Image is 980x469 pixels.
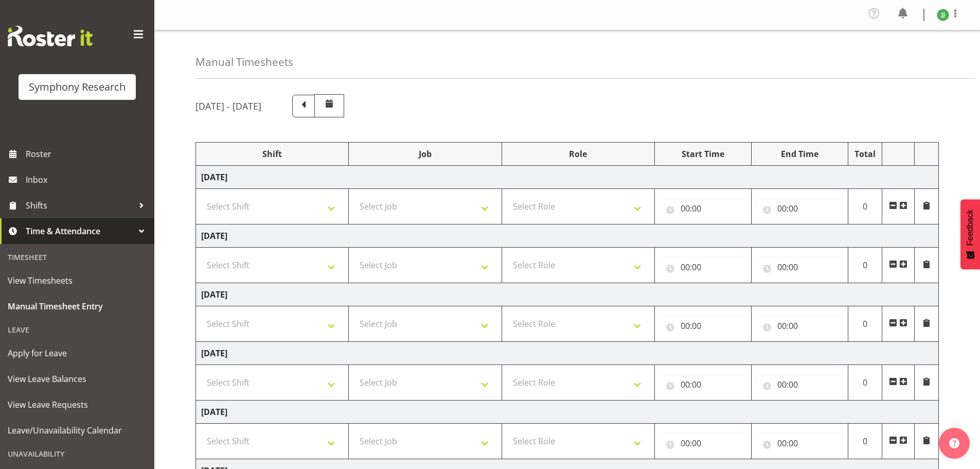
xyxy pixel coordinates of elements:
[3,340,152,366] a: Apply for Leave
[660,257,746,277] input: Click to select...
[3,247,152,268] div: Timesheet
[196,401,939,424] td: [DATE]
[757,433,843,454] input: Click to select...
[196,283,939,306] td: [DATE]
[26,198,134,213] span: Shifts
[26,223,134,239] span: Time & Attendance
[8,26,93,46] img: Rosterit website logo
[3,366,152,392] a: View Leave Balances
[8,345,147,361] span: Apply for Leave
[3,392,152,418] a: View Leave Requests
[507,148,649,160] div: Role
[3,443,152,464] div: Unavailability
[966,210,975,246] span: Feedback
[757,374,843,395] input: Click to select...
[757,257,843,277] input: Click to select...
[8,397,147,412] span: View Leave Requests
[757,148,843,160] div: End Time
[660,148,746,160] div: Start Time
[848,424,882,459] td: 0
[848,306,882,342] td: 0
[757,198,843,219] input: Click to select...
[949,438,959,448] img: help-xxl-2.png
[8,273,147,288] span: View Timesheets
[8,299,147,314] span: Manual Timesheet Entry
[848,248,882,283] td: 0
[8,423,147,438] span: Leave/Unavailability Calendar
[354,148,496,160] div: Job
[8,371,147,387] span: View Leave Balances
[848,189,882,224] td: 0
[660,198,746,219] input: Click to select...
[195,100,261,112] h5: [DATE] - [DATE]
[201,148,343,160] div: Shift
[937,9,949,21] img: joshua-joel11891.jpg
[196,224,939,248] td: [DATE]
[26,146,149,162] span: Roster
[853,148,877,160] div: Total
[196,342,939,365] td: [DATE]
[660,433,746,454] input: Click to select...
[196,166,939,189] td: [DATE]
[3,418,152,443] a: Leave/Unavailability Calendar
[960,199,980,269] button: Feedback - Show survey
[848,365,882,401] td: 0
[29,79,126,95] div: Symphony Research
[3,268,152,293] a: View Timesheets
[195,56,293,68] h4: Manual Timesheets
[660,374,746,395] input: Click to select...
[757,316,843,336] input: Click to select...
[3,293,152,319] a: Manual Timesheet Entry
[3,319,152,340] div: Leave
[660,316,746,336] input: Click to select...
[26,172,149,187] span: Inbox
